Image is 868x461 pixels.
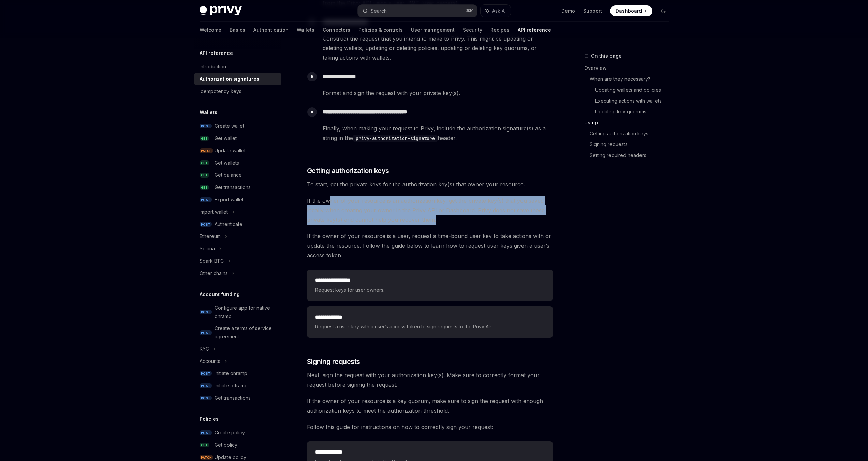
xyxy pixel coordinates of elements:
a: Setting required headers [590,150,674,161]
a: GETGet wallet [194,132,281,144]
a: Introduction [194,61,281,73]
a: POSTExport wallet [194,194,281,206]
span: POST [200,197,212,202]
a: PATCHUpdate wallet [194,144,281,157]
span: Ask AI [492,7,506,14]
span: Dashboard [616,7,642,14]
div: Get wallets [215,159,239,167]
a: Basics [230,22,245,38]
a: Usage [584,117,674,128]
code: privy-authorization-signature [353,135,438,142]
a: POSTInitiate offramp [194,380,281,392]
a: Connectors [323,22,350,38]
span: If the owner of your resource is a key quorum, make sure to sign the request with enough authoriz... [307,396,553,415]
h5: API reference [200,49,233,57]
span: POST [200,371,212,376]
div: Get wallet [215,134,237,142]
span: POST [200,124,212,129]
span: ⌘ K [466,8,473,14]
a: POSTAuthenticate [194,218,281,230]
div: Authenticate [215,220,242,228]
div: Export wallet [215,196,244,204]
a: GETGet balance [194,169,281,181]
div: KYC [200,345,209,353]
a: Security [463,22,482,38]
span: POST [200,222,212,227]
span: On this page [591,52,622,60]
span: POST [200,383,212,388]
div: Ethereum [200,232,221,241]
div: Other chains [200,269,228,277]
img: dark logo [200,6,242,16]
a: When are they necessary? [590,74,674,84]
h5: Wallets [200,108,217,117]
a: Overview [584,63,674,74]
div: Import wallet [200,208,228,216]
span: GET [200,443,209,448]
span: To start, get the private keys for the authorization key(s) that owner your resource. [307,180,553,189]
a: GETGet wallets [194,157,281,169]
span: Request keys for user owners. [315,286,545,294]
div: Create policy [215,429,245,437]
span: POST [200,396,212,401]
a: Authentication [253,22,289,38]
span: Getting authorization keys [307,166,389,175]
a: User management [411,22,455,38]
button: Toggle dark mode [658,5,669,16]
a: GETGet transactions [194,181,281,194]
h5: Policies [200,415,219,423]
span: Signing requests [307,357,360,366]
div: Introduction [200,63,226,71]
a: Getting authorization keys [590,128,674,139]
div: Create wallet [215,122,244,130]
span: If the owner of your resource is an authorization key, get the private key(s) that you saved loca... [307,196,553,225]
span: POST [200,430,212,435]
a: Wallets [297,22,314,38]
a: POSTCreate a terms of service agreement [194,322,281,343]
span: Next, sign the request with your authorization key(s). Make sure to correctly format your request... [307,370,553,389]
span: GET [200,173,209,178]
div: Get policy [215,441,237,449]
a: Updating key quorums [595,106,674,117]
span: POST [200,310,212,315]
a: POSTCreate policy [194,427,281,439]
div: Configure app for native onramp [215,304,277,320]
a: GETGet policy [194,439,281,451]
a: API reference [518,22,551,38]
div: Get transactions [215,183,251,191]
span: POST [200,330,212,335]
div: Format and sign the request with your private key(s). [323,88,553,98]
a: POSTGet transactions [194,392,281,404]
a: Policies & controls [358,22,403,38]
a: Authorization signatures [194,73,281,85]
span: PATCH [200,148,213,153]
a: Demo [561,7,575,14]
a: Welcome [200,22,221,38]
div: Update wallet [215,147,246,155]
a: Executing actions with wallets [595,95,674,106]
a: Recipes [490,22,510,38]
div: Authorization signatures [200,75,259,83]
div: Initiate onramp [215,369,247,378]
a: POSTInitiate onramp [194,367,281,380]
div: Spark BTC [200,257,224,265]
a: Dashboard [610,5,652,16]
div: Initiate offramp [215,382,248,390]
span: Follow this guide for instructions on how to correctly sign your request: [307,422,553,432]
div: Search... [371,7,390,15]
div: Idempotency keys [200,87,241,95]
span: If the owner of your resource is a user, request a time-bound user key to take actions with or up... [307,231,553,260]
span: Finally, when making your request to Privy, include the authorization signature(s) as a string in... [323,124,553,143]
span: Request a user key with a user’s access token to sign requests to the Privy API. [315,323,545,331]
a: Updating wallets and policies [595,84,674,95]
div: Solana [200,245,215,253]
div: Create a terms of service agreement [215,324,277,341]
button: Ask AI [481,5,511,17]
a: POSTConfigure app for native onramp [194,302,281,322]
a: Support [583,7,602,14]
h5: Account funding [200,290,240,298]
span: PATCH [200,455,213,460]
a: **** **** ***Request a user key with a user’s access token to sign requests to the Privy API. [307,306,553,338]
a: POSTCreate wallet [194,120,281,132]
div: Get balance [215,171,242,179]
